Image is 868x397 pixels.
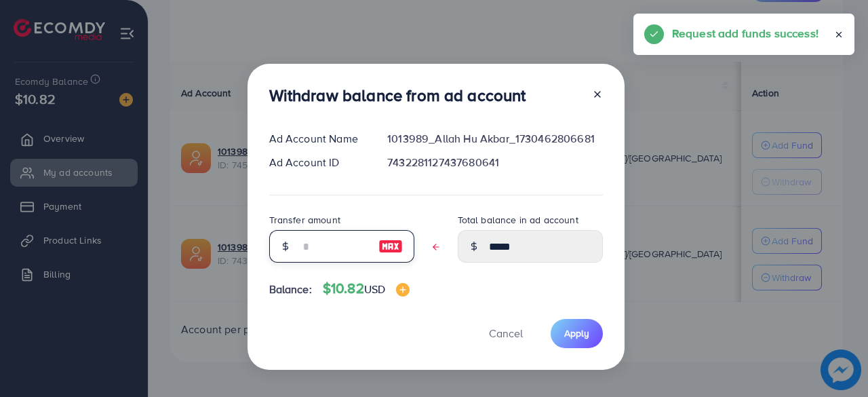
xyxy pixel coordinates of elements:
[376,155,613,170] div: 7432281127437680641
[458,213,578,227] label: Total balance in ad account
[564,326,589,340] span: Apply
[269,86,526,105] h3: Withdraw balance from ad account
[489,326,523,341] span: Cancel
[472,319,540,348] button: Cancel
[672,24,818,42] h5: Request add funds success!
[269,282,312,297] span: Balance:
[258,155,377,170] div: Ad Account ID
[396,283,410,297] img: image
[269,213,340,227] label: Transfer amount
[258,131,377,147] div: Ad Account Name
[551,319,603,348] button: Apply
[364,282,385,297] span: USD
[323,280,410,297] h4: $10.82
[378,238,403,254] img: image
[376,131,613,147] div: 1013989_Allah Hu Akbar_1730462806681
